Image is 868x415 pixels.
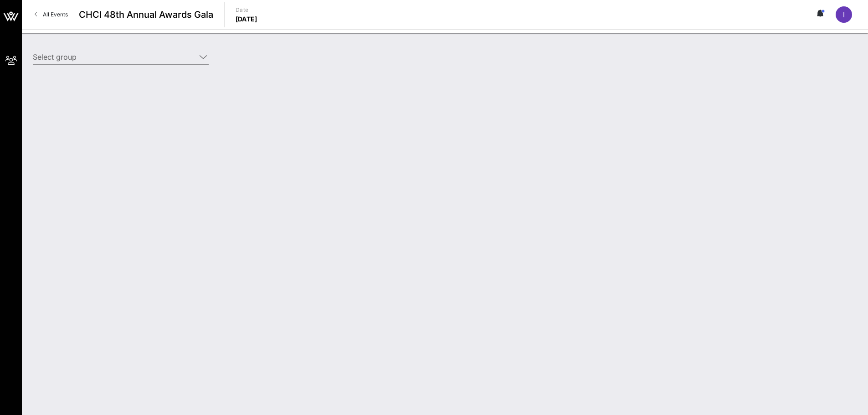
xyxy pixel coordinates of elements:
span: CHCI 48th Annual Awards Gala [79,8,213,21]
span: I [843,10,845,19]
p: Date [236,5,257,15]
span: All Events [43,11,68,18]
div: I [836,6,852,23]
p: [DATE] [236,15,257,24]
a: All Events [29,7,73,22]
